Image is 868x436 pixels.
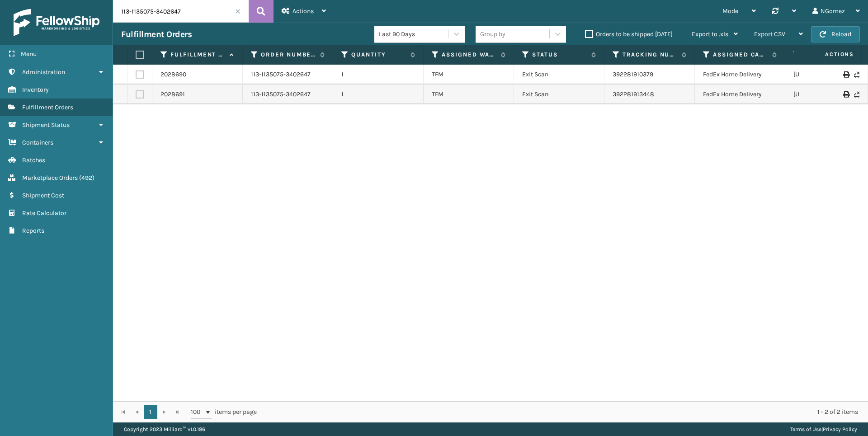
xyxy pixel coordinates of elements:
[514,65,604,84] td: Exit Scan
[424,84,514,104] td: TFM
[532,51,587,59] label: Status
[797,47,859,62] span: Actions
[22,227,44,234] span: Reports
[22,174,78,182] span: Marketplace Orders
[333,84,424,104] td: 1
[379,29,449,39] div: Last 90 Days
[22,156,45,164] span: Batches
[22,209,66,217] span: Rate Calculator
[790,426,821,432] a: Terms of Use
[22,139,53,146] span: Containers
[722,7,738,15] span: Mode
[613,90,654,98] a: 392281913448
[843,91,849,98] i: Print Label
[854,91,859,98] i: Never Shipped
[251,70,311,79] a: 113-1135075-3402647
[333,65,424,84] td: 1
[191,408,204,417] span: 100
[695,84,785,104] td: FedEx Home Delivery
[14,9,99,36] img: logo
[79,174,94,182] span: ( 492 )
[160,70,186,79] a: 2028690
[269,408,858,417] div: 1 - 2 of 2 items
[22,121,70,129] span: Shipment Status
[623,51,677,59] label: Tracking Number
[170,51,225,59] label: Fulfillment Order Id
[514,84,604,104] td: Exit Scan
[823,426,857,432] a: Privacy Policy
[144,405,157,419] a: 1
[754,30,785,38] span: Export CSV
[22,103,73,111] span: Fulfillment Orders
[695,65,785,84] td: FedEx Home Delivery
[292,7,314,15] span: Actions
[713,51,768,59] label: Assigned Carrier Service
[121,29,192,40] h3: Fulfillment Orders
[585,30,673,38] label: Orders to be shipped [DATE]
[854,71,859,78] i: Never Shipped
[124,422,205,436] p: Copyright 2023 Milliard™ v 1.0.186
[613,70,653,78] a: 392281910379
[424,65,514,84] td: TFM
[251,90,311,99] a: 113-1135075-3402647
[692,30,728,38] span: Export to .xls
[351,51,406,59] label: Quantity
[22,86,49,94] span: Inventory
[811,26,860,42] button: Reload
[790,422,857,436] div: |
[160,90,185,99] a: 2028691
[442,51,496,59] label: Assigned Warehouse
[22,68,65,76] span: Administration
[261,51,316,59] label: Order Number
[22,192,64,199] span: Shipment Cost
[21,50,37,58] span: Menu
[191,405,257,419] span: items per page
[480,29,505,39] div: Group by
[843,71,849,78] i: Print Label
